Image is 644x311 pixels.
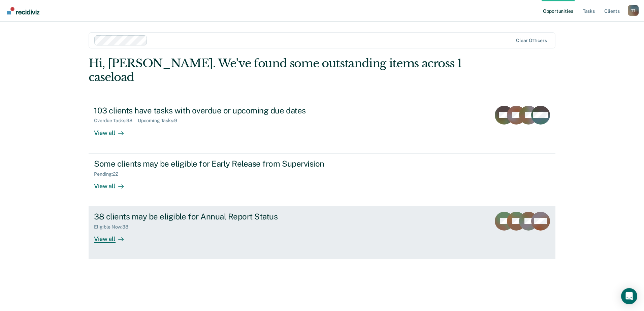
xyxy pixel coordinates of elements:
[89,57,462,84] div: Hi, [PERSON_NAME]. We’ve found some outstanding items across 1 caseload
[94,177,132,190] div: View all
[94,118,138,124] div: Overdue Tasks : 98
[628,5,639,16] button: Profile dropdown button
[628,5,639,16] div: T T
[89,153,555,206] a: Some clients may be eligible for Early Release from SupervisionPending:22View all
[138,118,183,124] div: Upcoming Tasks : 9
[94,230,132,243] div: View all
[89,100,555,153] a: 103 clients have tasks with overdue or upcoming due datesOverdue Tasks:98Upcoming Tasks:9View all
[94,106,330,115] div: 103 clients have tasks with overdue or upcoming due dates
[94,124,132,137] div: View all
[94,224,134,230] div: Eligible Now : 38
[89,206,555,259] a: 38 clients may be eligible for Annual Report StatusEligible Now:38View all
[516,38,547,43] div: Clear officers
[94,159,330,169] div: Some clients may be eligible for Early Release from Supervision
[94,171,124,177] div: Pending : 22
[94,212,330,221] div: 38 clients may be eligible for Annual Report Status
[7,7,39,14] img: Recidiviz
[621,288,637,304] div: Open Intercom Messenger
